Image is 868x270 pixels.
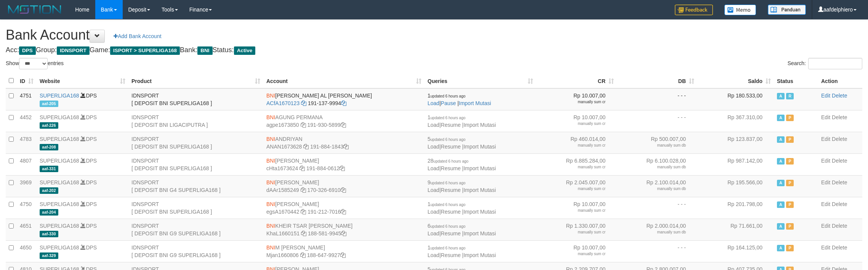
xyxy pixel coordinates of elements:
[428,144,439,150] a: Load
[341,230,346,236] a: Copy 1885819945 to clipboard
[786,93,794,99] span: Running
[110,46,180,55] span: ISPORT > SUPERLIGA168
[675,5,713,15] img: Feedback.jpg
[37,110,128,132] td: DPS
[821,179,830,185] a: Edit
[428,201,496,215] span: | |
[428,93,466,99] span: 1
[40,244,79,251] a: SUPERLIGA168
[428,223,496,236] span: | |
[6,4,64,15] img: MOTION_logo.png
[40,158,79,164] a: SUPERLIGA168
[37,88,128,110] td: DPS
[266,136,275,142] span: BNI
[808,58,862,69] input: Search:
[697,175,774,197] td: Rp 195.566,00
[341,100,346,106] a: Copy 1911379994 to clipboard
[266,230,299,236] a: KhaL1660151
[128,197,263,219] td: IDNSPORT [ DEPOSIT BNI SUPERLIGA168 ]
[428,165,439,171] a: Load
[128,153,263,175] td: IDNSPORT [ DEPOSIT BNI SUPERLIGA168 ]
[536,175,617,197] td: Rp 2.045.007,00
[299,165,305,171] a: Copy cHta1673624 to clipboard
[617,175,697,197] td: Rp 2.100.014,00
[431,181,466,185] span: updated 6 hours ago
[724,5,756,15] img: Button%20Memo.svg
[441,122,461,128] a: Resume
[821,244,830,251] a: Edit
[343,144,349,150] a: Copy 1918841843 to clipboard
[40,209,58,216] span: aaf-204
[697,73,774,88] th: Saldo: activate to sort column ascending
[786,245,794,251] span: Paused
[832,93,847,99] a: Delete
[428,158,468,164] span: 28
[697,110,774,132] td: Rp 367.310,00
[128,88,263,110] td: IDNSPORT [ DEPOSIT BNI SUPERLIGA168 ]
[19,58,48,69] select: Showentries
[617,132,697,153] td: Rp 500.007,00
[40,144,58,150] span: aaf-208
[40,231,58,237] span: aaf-330
[617,110,697,132] td: - - -
[536,73,617,88] th: CR: activate to sort column ascending
[777,223,785,230] span: Active
[40,101,58,107] span: aaf-205
[128,175,263,197] td: IDNSPORT [ DEPOSIT BNI G4 SUPERLIGA168 ]
[301,230,306,236] a: Copy KhaL1660151 to clipboard
[266,252,299,258] a: Mjan1660806
[536,110,617,132] td: Rp 10.007,00
[463,144,496,150] a: Import Mutasi
[786,158,794,165] span: Paused
[539,121,605,126] div: manually sum cr
[428,114,466,120] span: 1
[434,159,469,163] span: updated 6 hours ago
[17,110,37,132] td: 4452
[786,180,794,186] span: Paused
[536,240,617,262] td: Rp 10.007,00
[266,93,275,99] span: BNI
[428,244,496,258] span: | |
[536,132,617,153] td: Rp 460.014,00
[266,179,275,185] span: BNI
[768,5,806,15] img: panduan.png
[37,175,128,197] td: DPS
[109,30,166,43] a: Add Bank Account
[697,132,774,153] td: Rp 123.837,00
[17,240,37,262] td: 4650
[40,114,79,120] a: SUPERLIGA168
[463,187,496,193] a: Import Mutasi
[463,122,496,128] a: Import Mutasi
[777,93,785,99] span: Active
[441,252,461,258] a: Resume
[266,223,275,229] span: BNI
[697,240,774,262] td: Rp 164.125,00
[832,244,847,251] a: Delete
[821,158,830,164] a: Edit
[40,179,79,185] a: SUPERLIGA168
[777,201,785,208] span: Active
[17,132,37,153] td: 4783
[341,122,346,128] a: Copy 1919305899 to clipboard
[463,165,496,171] a: Import Mutasi
[263,197,424,219] td: [PERSON_NAME] 191-212-7016
[431,203,466,207] span: updated 6 hours ago
[428,201,466,207] span: 1
[536,219,617,240] td: Rp 1.330.007,00
[428,136,466,142] span: 5
[818,73,862,88] th: Action
[777,180,785,186] span: Active
[536,88,617,110] td: Rp 10.007,00
[40,93,79,99] a: SUPERLIGA168
[128,240,263,262] td: IDNSPORT [ DEPOSIT BNI G9 SUPERLIGA168 ]
[777,158,785,165] span: Active
[441,209,461,215] a: Resume
[40,223,79,229] a: SUPERLIGA168
[536,197,617,219] td: Rp 10.007,00
[821,93,830,99] a: Edit
[301,100,306,106] a: Copy ACfA1670123 to clipboard
[428,179,466,185] span: 9
[6,46,862,54] h4: Acc: Group: Game: Bank: Status:
[786,136,794,143] span: Paused
[37,153,128,175] td: DPS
